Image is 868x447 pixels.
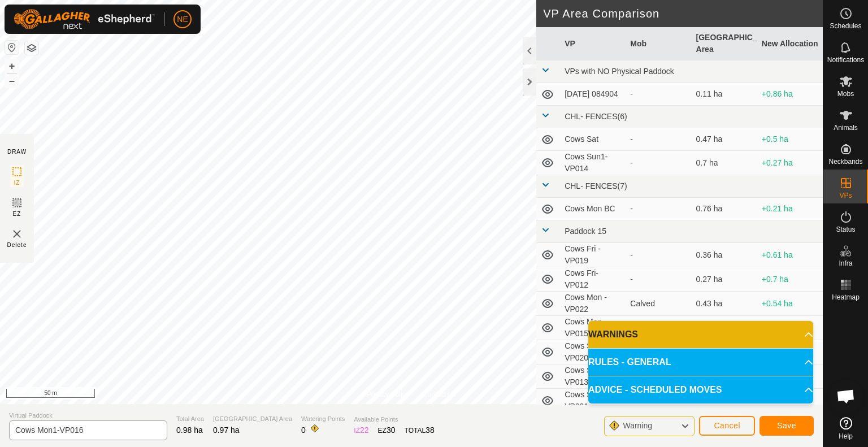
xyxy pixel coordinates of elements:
span: VPs [839,192,852,199]
span: CHL- FENCES(7) [565,181,627,190]
span: Notifications [827,57,864,63]
td: +0.61 ha [757,243,823,267]
span: EZ [13,210,21,218]
span: Total Area [176,414,204,424]
p-accordion-header: WARNINGS [588,321,813,348]
td: 0.31 ha [692,316,757,340]
span: 38 [426,426,435,435]
td: +0.5 ha [757,128,823,151]
div: - [630,88,687,100]
button: + [5,59,19,73]
td: Cows Fri -VP019 [560,243,626,267]
td: Cows Sun1-VP014 [560,151,626,175]
td: Cows Sat-VP013 [560,364,626,389]
div: - [630,157,687,169]
td: 0.47 ha [692,128,757,151]
span: Neckbands [828,158,862,165]
button: – [5,74,19,88]
span: 0.97 ha [213,426,240,435]
a: Privacy Policy [367,389,409,400]
td: 0.7 ha [692,151,757,175]
div: Calved [630,298,687,310]
img: VP [10,227,24,241]
div: - [630,133,687,145]
td: [DATE] 084904 [560,83,626,106]
span: Watering Points [301,414,345,424]
span: Status [836,226,855,233]
span: Mobs [837,90,854,97]
div: - [630,274,687,285]
span: Available Points [354,415,434,424]
button: Save [759,416,814,436]
p-accordion-header: RULES - GENERAL [588,349,813,376]
td: +0.27 ha [757,151,823,175]
td: 0.27 ha [692,267,757,292]
div: EZ [378,424,396,436]
th: [GEOGRAPHIC_DATA] Area [692,27,757,60]
td: 0.36 ha [692,243,757,267]
a: Help [823,413,868,444]
th: VP [560,27,626,60]
td: +0.86 ha [757,83,823,106]
td: Cows Sun -VP021 [560,389,626,413]
span: IZ [14,179,20,187]
div: - [630,249,687,261]
span: Virtual Paddock [9,411,167,420]
h2: VP Area Comparison [543,7,823,20]
span: CHL- FENCES(6) [565,112,627,121]
td: Cows Sat [560,128,626,151]
img: Gallagher Logo [14,9,155,29]
span: Animals [834,124,858,131]
td: 0.11 ha [692,83,757,106]
td: Cows Sat -VP020 [560,340,626,364]
span: Infra [839,260,852,267]
div: TOTAL [405,424,435,436]
span: Cancel [714,421,740,430]
span: Warning [623,421,652,430]
td: Cows Fri-VP012 [560,267,626,292]
td: Cows Mon -VP022 [560,292,626,316]
span: 30 [387,426,396,435]
button: Map Layers [25,41,38,55]
button: Reset Map [5,41,19,54]
td: Cows Mon-VP015 [560,316,626,340]
span: [GEOGRAPHIC_DATA] Area [213,414,292,424]
td: +0.54 ha [757,292,823,316]
span: NE [177,14,188,25]
div: - [630,203,687,215]
td: 0.76 ha [692,198,757,220]
span: Schedules [830,23,861,29]
span: 0 [301,426,306,435]
span: 22 [360,426,369,435]
span: WARNINGS [588,328,638,341]
th: Mob [626,27,691,60]
span: Delete [7,241,27,249]
span: 0.98 ha [176,426,203,435]
div: IZ [354,424,368,436]
span: ADVICE - SCHEDULED MOVES [588,383,722,397]
td: +0.21 ha [757,198,823,220]
a: Contact Us [423,389,456,400]
span: RULES - GENERAL [588,355,671,369]
div: DRAW [7,147,27,156]
td: +0.66 ha [757,316,823,340]
button: Cancel [699,416,755,436]
th: New Allocation [757,27,823,60]
div: Open chat [829,379,863,413]
span: Paddock 15 [565,227,606,236]
p-accordion-header: ADVICE - SCHEDULED MOVES [588,376,813,403]
span: Help [839,433,853,440]
span: Heatmap [832,294,860,301]
span: Save [777,421,796,430]
td: +0.7 ha [757,267,823,292]
td: 0.43 ha [692,292,757,316]
td: Cows Mon BC [560,198,626,220]
span: VPs with NO Physical Paddock [565,67,674,76]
